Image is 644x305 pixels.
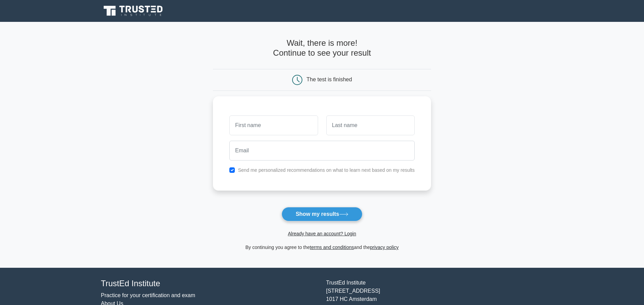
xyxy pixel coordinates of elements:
h4: Wait, there is more! Continue to see your result [213,38,431,58]
input: Email [229,141,415,161]
input: First name [229,115,318,135]
input: Last name [326,115,415,135]
a: Practice for your certification and exam [101,292,196,298]
a: terms and conditions [310,245,354,250]
button: Show my results [282,207,362,221]
a: Already have an account? Login [288,231,356,236]
div: By continuing you agree to the and the [209,243,435,251]
div: The test is finished [306,77,352,82]
h4: TrustEd Institute [101,279,318,289]
label: Send me personalized recommendations on what to learn next based on my results [238,167,415,173]
a: privacy policy [370,245,399,250]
